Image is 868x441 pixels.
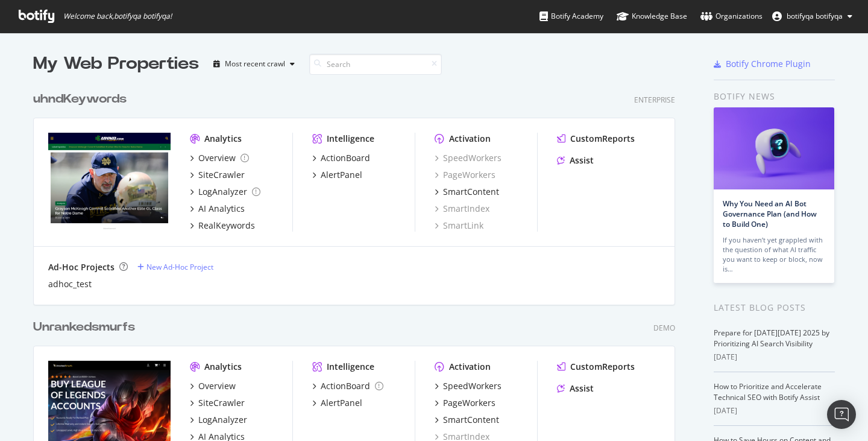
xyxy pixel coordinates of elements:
[617,10,687,22] div: Knowledge Base
[443,186,499,198] div: SmartContent
[443,414,499,426] div: SmartContent
[190,397,245,409] a: SiteCrawler
[321,380,370,392] div: ActionBoard
[570,382,594,395] div: Assist
[312,397,362,409] a: AlertPanel
[33,52,199,76] div: My Web Properties
[204,361,242,373] div: Analytics
[435,397,495,409] a: PageWorkers
[33,319,140,336] a: Unrankedsmurfs
[634,95,675,105] div: Enterprise
[198,397,245,409] div: SiteCrawler
[539,10,603,22] div: Botify Academy
[700,10,763,22] div: Organizations
[321,169,362,181] div: AlertPanel
[198,169,245,181] div: SiteCrawler
[726,58,811,70] div: Botify Chrome Plugin
[312,380,383,392] a: ActionBoard
[714,352,835,363] div: [DATE]
[48,278,92,290] a: adhoc_test
[33,90,131,108] a: uhndKeywords
[443,380,502,392] div: SpeedWorkers
[198,414,247,426] div: LogAnalyzer
[33,319,135,336] div: Unrankedsmurfs
[557,361,635,373] a: CustomReports
[723,198,817,229] a: Why You Need an AI Bot Governance Plan (and How to Build One)
[198,186,247,198] div: LogAnalyzer
[137,262,213,272] a: New Ad-Hoc Project
[827,400,856,429] div: Open Intercom Messenger
[321,152,370,164] div: ActionBoard
[714,58,811,70] a: Botify Chrome Plugin
[190,414,247,426] a: LogAnalyzer
[449,361,491,373] div: Activation
[209,54,300,74] button: Most recent crawl
[714,107,834,189] img: Why You Need an AI Bot Governance Plan (and How to Build One)
[312,169,362,181] a: AlertPanel
[557,154,594,167] a: Assist
[653,323,675,333] div: Demo
[190,152,249,164] a: Overview
[570,361,635,373] div: CustomReports
[435,220,483,232] a: SmartLink
[312,152,370,164] a: ActionBoard
[190,380,236,392] a: Overview
[557,382,594,395] a: Assist
[714,328,829,349] a: Prepare for [DATE][DATE] 2025 by Prioritizing AI Search Visibility
[198,152,236,164] div: Overview
[435,380,502,392] a: SpeedWorkers
[435,203,489,215] a: SmartIndex
[449,133,491,145] div: Activation
[714,405,835,416] div: [DATE]
[787,11,843,21] span: botifyqa botifyqa
[557,133,635,145] a: CustomReports
[714,301,835,314] div: Latest Blog Posts
[190,203,245,215] a: AI Analytics
[570,154,594,167] div: Assist
[723,235,825,274] div: If you haven’t yet grappled with the question of what AI traffic you want to keep or block, now is…
[714,90,835,103] div: Botify news
[225,60,285,68] div: Most recent crawl
[763,7,862,26] button: botifyqa botifyqa
[198,203,245,215] div: AI Analytics
[63,11,172,21] span: Welcome back, botifyqa botifyqa !
[198,220,255,232] div: RealKeywords
[714,381,822,402] a: How to Prioritize and Accelerate Technical SEO with Botify Assist
[309,54,442,75] input: Search
[435,152,502,164] a: SpeedWorkers
[435,186,499,198] a: SmartContent
[198,380,236,392] div: Overview
[190,220,255,232] a: RealKeywords
[327,361,374,373] div: Intelligence
[33,90,127,108] div: uhndKeywords
[443,397,495,409] div: PageWorkers
[48,133,171,230] img: uhnd-lea
[204,133,242,145] div: Analytics
[190,186,260,198] a: LogAnalyzer
[48,261,115,273] div: Ad-Hoc Projects
[190,169,245,181] a: SiteCrawler
[321,397,362,409] div: AlertPanel
[570,133,635,145] div: CustomReports
[435,169,495,181] a: PageWorkers
[146,262,213,272] div: New Ad-Hoc Project
[435,414,499,426] a: SmartContent
[327,133,374,145] div: Intelligence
